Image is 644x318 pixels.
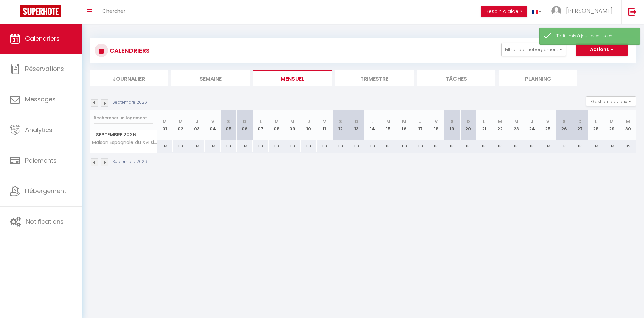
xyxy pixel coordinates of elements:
abbr: L [260,118,262,125]
abbr: M [610,118,614,125]
abbr: M [163,118,167,125]
div: 113 [348,140,365,152]
button: Gestion des prix [586,96,636,106]
abbr: J [419,118,422,125]
span: Réservations [25,64,64,73]
abbr: V [211,118,214,125]
th: 03 [189,110,205,140]
th: 11 [317,110,333,140]
span: Chercher [102,7,125,14]
div: 113 [237,140,253,152]
div: 113 [205,140,221,152]
th: 27 [572,110,588,140]
abbr: J [531,118,533,125]
span: [PERSON_NAME] [566,7,613,15]
div: 113 [412,140,428,152]
th: 06 [237,110,253,140]
div: 113 [604,140,620,152]
th: 09 [284,110,301,140]
li: Mensuel [253,70,332,86]
div: 113 [269,140,285,152]
abbr: M [498,118,502,125]
div: 113 [157,140,173,152]
th: 25 [540,110,556,140]
span: Calendriers [25,34,60,43]
div: 113 [332,140,348,152]
abbr: J [307,118,310,125]
th: 28 [588,110,604,140]
li: Trimestre [335,70,414,86]
div: 113 [540,140,556,152]
div: 113 [317,140,333,152]
abbr: L [483,118,485,125]
div: 113 [396,140,413,152]
p: Septembre 2026 [112,99,147,106]
abbr: V [546,118,549,125]
th: 04 [205,110,221,140]
div: 113 [588,140,604,152]
th: 13 [348,110,365,140]
div: 113 [444,140,460,152]
th: 01 [157,110,173,140]
span: Messages [25,95,56,103]
p: Septembre 2026 [112,158,147,165]
div: 113 [460,140,476,152]
abbr: M [626,118,630,125]
th: 12 [332,110,348,140]
abbr: M [402,118,406,125]
abbr: L [371,118,373,125]
div: 95 [620,140,636,152]
li: Journalier [90,70,168,86]
div: 113 [428,140,444,152]
div: 113 [556,140,572,152]
span: Septembre 2026 [90,130,157,140]
abbr: S [227,118,230,125]
span: Hébergement [25,187,66,195]
th: 18 [428,110,444,140]
button: Actions [576,43,628,56]
div: 113 [380,140,396,152]
h3: CALENDRIERS [108,43,150,58]
div: 113 [221,140,237,152]
input: Rechercher un logement... [94,112,153,124]
button: Besoin d'aide ? [481,6,527,17]
th: 26 [556,110,572,140]
span: Analytics [25,126,52,134]
div: 113 [524,140,540,152]
div: 113 [253,140,269,152]
abbr: V [435,118,438,125]
th: 05 [221,110,237,140]
th: 10 [301,110,317,140]
div: 113 [173,140,189,152]
abbr: S [339,118,342,125]
th: 22 [492,110,508,140]
img: ... [551,6,561,16]
th: 15 [380,110,396,140]
img: Super Booking [20,5,61,17]
abbr: V [323,118,326,125]
abbr: M [275,118,279,125]
abbr: D [355,118,358,125]
th: 16 [396,110,413,140]
img: logout [628,7,637,16]
abbr: D [578,118,582,125]
button: Filtrer par hébergement [501,43,566,56]
th: 30 [620,110,636,140]
th: 21 [476,110,492,140]
abbr: M [290,118,294,125]
abbr: D [243,118,246,125]
div: 113 [508,140,524,152]
span: Notifications [26,217,64,226]
div: 113 [364,140,380,152]
div: 113 [301,140,317,152]
th: 17 [412,110,428,140]
div: 113 [284,140,301,152]
abbr: S [451,118,454,125]
abbr: S [562,118,566,125]
th: 14 [364,110,380,140]
th: 19 [444,110,460,140]
abbr: D [467,118,470,125]
abbr: L [595,118,597,125]
span: Paiements [25,156,57,165]
div: 113 [476,140,492,152]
